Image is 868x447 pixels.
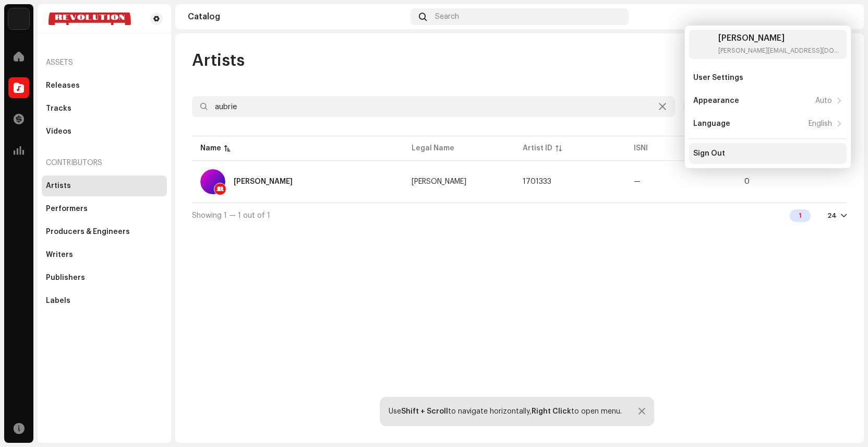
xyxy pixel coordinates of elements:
img: a013001f-171c-4024-93b0-53ef15a726c4 [693,34,714,55]
div: [PERSON_NAME] [718,34,842,42]
span: Search [435,13,459,21]
div: Producers & Engineers [46,228,130,236]
re-m-nav-item: Artists [42,175,167,196]
re-m-nav-item: Tracks [42,98,167,119]
span: — [634,178,641,185]
span: 1701333 [523,178,551,185]
input: Search [192,96,675,117]
re-m-nav-item: Producers & Engineers [42,221,167,242]
div: Performers [46,205,88,213]
re-a-nav-header: Assets [42,50,167,75]
re-m-nav-item: Releases [42,75,167,96]
div: Videos [46,127,71,136]
div: Catalog [188,13,406,21]
div: Sign Out [693,149,725,158]
div: Auto [815,97,832,105]
strong: Shift + Scroll [401,408,448,415]
div: Use to navigate horizontally, to open menu. [389,407,622,416]
re-m-nav-item: Performers [42,198,167,219]
re-a-nav-header: Contributors [42,150,167,175]
div: Language [693,120,730,128]
re-m-nav-item: User Settings [689,67,847,88]
div: Appearance [693,97,739,105]
strong: Right Click [532,408,571,415]
re-m-nav-item: Publishers [42,267,167,288]
div: Artist ID [523,143,552,154]
span: Showing 1 — 1 out of 1 [192,212,270,219]
re-m-nav-item: Language [689,113,847,134]
span: 0 [744,178,750,185]
div: Releases [46,81,80,90]
div: 1 [790,209,811,222]
div: 24 [827,211,837,220]
div: Tracks [46,104,71,113]
span: Aubrie Sellers [412,178,466,185]
div: Labels [46,297,70,305]
re-m-nav-item: Sign Out [689,143,847,164]
span: Artists [192,50,245,71]
div: [PERSON_NAME][EMAIL_ADDRESS][DOMAIN_NAME] [718,46,842,55]
div: Publishers [46,274,85,282]
re-m-nav-item: Videos [42,121,167,142]
re-m-nav-item: Labels [42,290,167,311]
div: English [809,120,832,128]
img: 520573b7-cc71-4f47-bf02-adc70bbdc9fb [46,13,134,25]
div: Name [200,143,221,154]
div: Artists [46,182,71,190]
img: a013001f-171c-4024-93b0-53ef15a726c4 [835,8,851,25]
div: Aubrie Sellers [234,178,293,185]
div: Writers [46,251,73,259]
re-m-nav-item: Writers [42,244,167,265]
re-m-nav-item: Appearance [689,90,847,111]
div: User Settings [693,74,743,82]
img: acab2465-393a-471f-9647-fa4d43662784 [8,8,29,29]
